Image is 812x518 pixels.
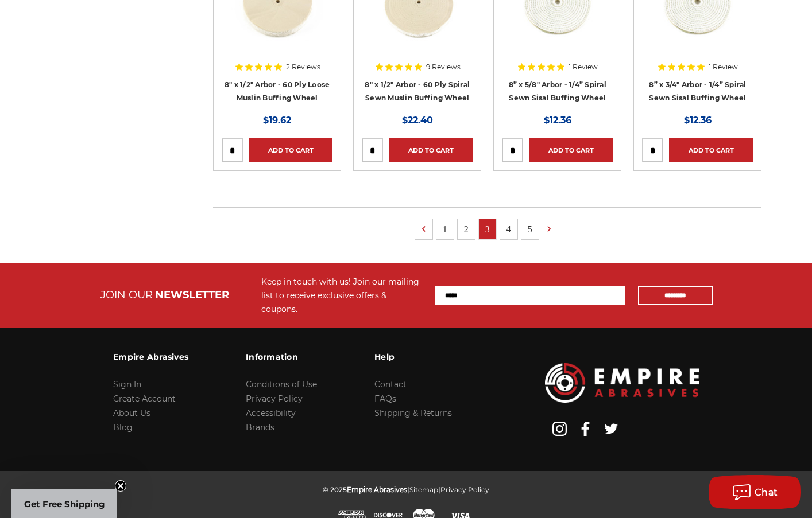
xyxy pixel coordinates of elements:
span: $12.36 [684,115,712,126]
a: Blog [113,422,133,433]
span: JOIN OUR [100,289,153,301]
a: 8" x 1/2" Arbor - 60 Ply Spiral Sewn Muslin Buffing Wheel [365,80,470,102]
a: Add to Cart [249,138,332,162]
span: 1 Review [569,64,598,71]
span: $22.40 [402,115,433,126]
div: Keep in touch with us! Join our mailing list to receive exclusive offers & coupons. [261,275,424,316]
a: About Us [113,408,150,418]
a: 5 [521,219,539,239]
h3: Information [246,345,317,369]
a: Sign In [113,379,141,390]
a: 2 [458,219,475,239]
button: Chat [709,475,801,509]
a: 1 [436,219,454,239]
a: Add to Cart [389,138,473,162]
a: Privacy Policy [246,394,303,404]
a: Add to Cart [529,138,613,162]
a: 8” x 5/8" Arbor - 1/4” Spiral Sewn Sisal Buffing Wheel [509,80,606,102]
span: 9 Reviews [426,64,461,71]
a: 4 [500,219,517,239]
a: Contact [374,379,407,390]
h3: Help [374,345,452,369]
p: © 2025 | | [323,482,489,497]
span: Empire Abrasives [347,485,407,494]
span: 2 Reviews [286,64,320,71]
a: FAQs [374,394,396,404]
span: Get Free Shipping [24,498,105,509]
a: 8” x 3/4" Arbor - 1/4” Spiral Sewn Sisal Buffing Wheel [649,80,746,102]
a: 8" x 1/2" Arbor - 60 Ply Loose Muslin Buffing Wheel [225,80,330,102]
a: Add to Cart [669,138,753,162]
img: Empire Abrasives Logo Image [545,363,699,403]
a: Conditions of Use [246,379,317,390]
span: 1 Review [709,64,738,71]
a: 3 [479,219,496,239]
a: Accessibility [246,408,296,418]
h3: Empire Abrasives [113,345,188,369]
a: Privacy Policy [440,485,489,494]
span: $12.36 [544,115,571,126]
span: $19.62 [263,115,291,126]
a: Shipping & Returns [374,408,452,418]
span: Chat [755,487,778,498]
button: Close teaser [115,480,126,492]
a: Create Account [113,394,176,404]
div: Get Free ShippingClose teaser [11,489,117,518]
span: NEWSLETTER [155,289,229,301]
a: Sitemap [409,485,438,494]
a: Brands [246,422,274,433]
